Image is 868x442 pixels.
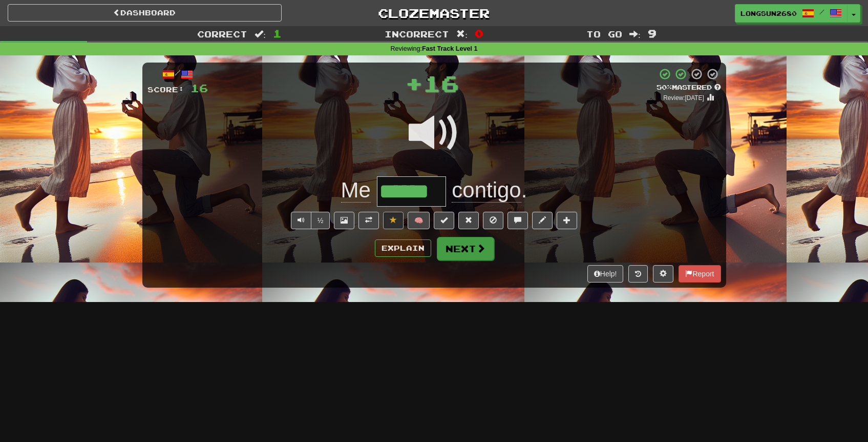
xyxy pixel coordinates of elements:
button: Set this sentence to 100% Mastered (alt+m) [434,212,454,229]
small: Review: [DATE] [663,94,704,102]
span: Me [341,178,371,203]
a: Clozemaster [297,4,571,22]
span: 1 [273,27,282,39]
div: / [147,68,208,81]
span: : [629,30,641,38]
button: Next [437,237,494,260]
button: Edit sentence (alt+d) [532,212,553,229]
button: 🧠 [408,212,430,229]
span: Incorrect [385,29,449,39]
span: Correct [197,29,247,39]
button: Play sentence audio (ctl+space) [291,212,311,229]
button: Discuss sentence (alt+u) [507,212,528,229]
span: 9 [648,27,657,39]
button: Unfavorite sentence (alt+f) [383,212,404,229]
button: Add to collection (alt+a) [557,212,577,229]
button: Round history (alt+y) [628,265,648,283]
button: Show image (alt+x) [334,212,354,229]
button: Ignore sentence (alt+i) [483,212,503,229]
a: LongSun2680 / [735,4,848,23]
button: Explain [375,239,431,257]
button: Report [679,265,721,283]
button: Help! [587,265,624,283]
span: . [446,178,527,203]
span: Score: [147,85,184,94]
span: 0 [475,27,483,39]
span: + [405,68,423,98]
strong: Fast Track Level 1 [422,45,478,52]
div: Text-to-speech controls [289,212,330,229]
span: LongSun2680 [740,9,797,18]
span: / [819,8,824,15]
button: ½ [311,212,330,229]
div: Mastered [657,83,721,92]
span: contigo [452,178,521,203]
span: 16 [423,70,459,96]
span: 16 [190,82,208,94]
a: Dashboard [8,4,282,22]
button: Reset to 0% Mastered (alt+r) [458,212,479,229]
span: 50 % [657,83,672,91]
span: To go [586,29,622,39]
button: Toggle translation (alt+t) [358,212,379,229]
span: : [456,30,468,38]
span: : [255,30,266,38]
